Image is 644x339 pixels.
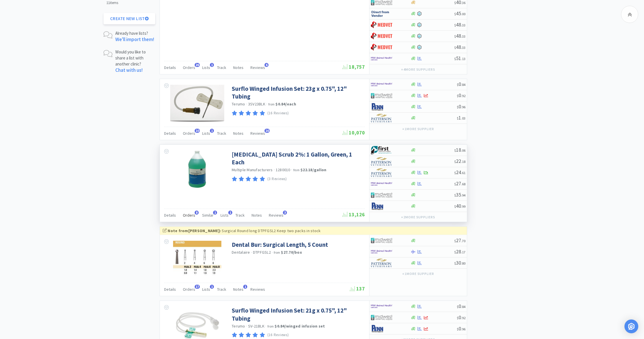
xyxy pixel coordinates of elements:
[371,247,392,256] img: f6b2451649754179b5b4e0c70c3f7cb0_2.png
[461,148,465,153] span: . 06
[268,102,275,106] span: from
[371,168,392,177] img: f5e969b455434c6296c6d81ef179fa71_3.png
[454,55,465,61] span: 51
[185,151,210,188] img: 3904a93231b44b02bd7ee8cbe050c459_6417.png
[283,211,287,215] span: 3
[454,57,456,61] span: $
[371,43,392,52] img: bdd3c0f4347043b9a893056ed883a29a_120.png
[253,250,271,255] span: DTPFGSL2
[274,251,280,255] span: from
[250,131,265,136] span: Reviews
[457,81,465,87] span: 0
[232,151,363,166] a: [MEDICAL_DATA] Scrub 2%: 1 Gallon, Green, 1 Each
[371,32,392,41] img: bdd3c0f4347043b9a893056ed883a29a_120.png
[264,129,270,133] span: 16
[371,202,392,211] img: e1133ece90fa4a959c5ae41b0808c578_9.png
[461,239,465,243] span: . 70
[342,211,365,218] span: 13,126
[454,21,465,28] span: 48
[371,324,392,333] img: e1133ece90fa4a959c5ae41b0808c578_9.png
[457,303,465,309] span: 0
[170,85,224,122] img: fe3249b9997f4658a32ff4c79ab53740_34139.png
[232,307,363,322] a: Surflo Winged Infusion Set: 21g x 0.75", 12" Tubing
[457,327,459,331] span: $
[210,63,214,67] span: 1
[251,250,252,255] span: ·
[202,213,214,218] span: Similar
[457,316,459,320] span: $
[217,65,226,70] span: Track
[457,325,465,332] span: 0
[210,285,214,289] span: 1
[115,67,143,73] a: Chat with us!
[461,305,465,309] span: . 84
[454,10,465,17] span: 45
[457,305,459,309] span: $
[267,110,289,116] p: (16 Reviews)
[454,159,456,164] span: $
[461,12,465,16] span: . 00
[371,80,392,89] img: f6b2451649754179b5b4e0c70c3f7cb0_2.png
[454,147,465,153] span: 18
[371,191,392,199] img: 4dd14cff54a648ac9e977f0c5da9bc2e_5.png
[267,324,274,328] span: from
[454,203,465,209] span: 40
[250,287,265,292] span: Reviews
[233,65,244,70] span: Notes
[371,236,392,245] img: 4dd14cff54a648ac9e977f0c5da9bc2e_5.png
[461,116,465,120] span: . 03
[291,167,292,172] span: ·
[454,182,456,186] span: $
[246,101,247,107] span: ·
[248,101,265,107] span: 3SV23BLK
[164,131,176,136] span: Details
[195,211,199,215] span: 8
[213,211,217,215] span: 1
[461,34,465,38] span: . 33
[371,54,392,63] img: f6b2451649754179b5b4e0c70c3f7cb0_2.png
[217,131,226,136] span: Track
[233,131,244,136] span: Notes
[454,191,465,198] span: 35
[106,1,125,5] h6: 11 items
[461,193,465,197] span: . 94
[461,105,465,109] span: . 96
[461,159,465,164] span: . 18
[232,167,273,172] a: Multiple Manufacturers
[232,241,328,249] a: Dental Bur: Surgical Length, 5 Count
[454,34,456,38] span: $
[217,287,226,292] span: Track
[233,287,244,292] span: Notes
[163,228,464,234] div: Surgical Round long DTPFGSL2 Keep two packs in stock
[371,302,392,311] img: f6b2451649754179b5b4e0c70c3f7cb0_2.png
[461,327,465,331] span: . 96
[457,114,465,121] span: 1
[235,213,245,218] span: Track
[274,167,275,172] span: ·
[350,285,365,292] span: 137
[461,82,465,87] span: . 84
[281,250,302,255] strong: $27.70 / box
[454,44,465,50] span: 48
[300,167,326,172] strong: $22.18 / gallon
[266,101,267,107] span: ·
[183,213,195,218] span: Orders
[267,332,289,338] p: (16 Reviews)
[454,248,465,255] span: 28
[454,158,465,164] span: 22
[454,169,465,176] span: 24
[342,63,365,70] span: 18,757
[454,237,465,244] span: 27
[272,250,273,255] span: ·
[398,213,438,221] button: +2more suppliers
[461,182,465,186] span: . 68
[454,12,456,16] span: $
[232,101,245,107] a: Terumo
[454,171,456,175] span: $
[461,57,465,61] span: . 13
[398,66,438,74] button: +4more suppliers
[457,314,465,321] span: 0
[461,23,465,27] span: . 33
[454,148,456,153] span: $
[461,316,465,320] span: . 92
